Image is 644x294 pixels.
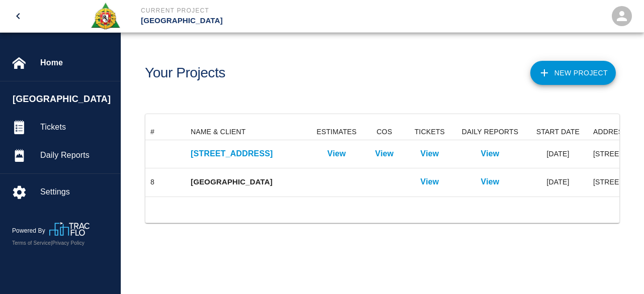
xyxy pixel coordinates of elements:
[316,124,357,140] div: ESTIMATES
[52,240,85,246] a: Privacy Policy
[528,124,588,140] div: START DATE
[415,124,445,140] div: TICKETS
[536,124,580,140] div: START DATE
[452,124,528,140] div: DAILY REPORTS
[191,176,306,188] p: [GEOGRAPHIC_DATA]
[13,92,115,106] span: [GEOGRAPHIC_DATA]
[462,124,518,140] div: DAILY REPORTS
[407,124,452,140] div: TICKETS
[145,124,186,140] div: #
[141,15,376,27] p: [GEOGRAPHIC_DATA]
[40,186,112,198] span: Settings
[90,2,121,30] img: Roger & Sons Concrete
[145,65,225,81] h1: Your Projects
[530,61,616,85] button: New Project
[150,124,154,140] div: #
[328,148,346,160] a: View
[12,240,51,246] a: Terms of Service
[481,176,500,188] a: View
[191,124,246,140] div: NAME & CLIENT
[362,124,407,140] div: COS
[481,148,500,160] a: View
[421,148,439,160] a: View
[191,148,306,160] a: [STREET_ADDRESS]
[593,124,628,140] div: ADDRESS
[528,140,588,168] div: [DATE]
[528,168,588,197] div: [DATE]
[377,124,392,140] div: COS
[12,226,49,235] p: Powered By
[186,124,311,140] div: NAME & CLIENT
[6,4,30,28] button: open drawer
[421,176,439,188] a: View
[49,222,90,236] img: TracFlo
[51,240,52,246] span: |
[150,177,154,187] div: 8
[311,124,362,140] div: ESTIMATES
[375,148,394,160] a: View
[40,57,112,69] span: Home
[40,121,112,133] span: Tickets
[40,149,112,161] span: Daily Reports
[141,6,376,15] p: Current Project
